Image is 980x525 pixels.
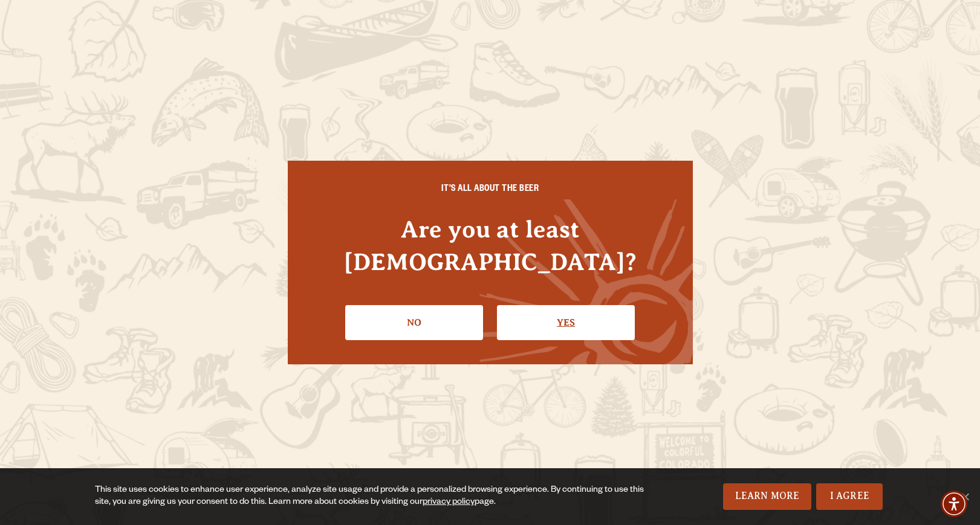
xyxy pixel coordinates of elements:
[312,185,669,196] h6: IT'S ALL ABOUT THE BEER
[95,485,647,509] div: This site uses cookies to enhance user experience, analyze site usage and provide a personalized ...
[941,491,967,517] div: Accessibility Menu
[423,498,475,507] a: privacy policy
[816,483,883,510] a: I Agree
[497,305,635,340] a: Confirm I'm 21 or older
[312,213,669,277] h4: Are you at least [DEMOGRAPHIC_DATA]?
[345,305,483,340] a: No
[723,483,812,510] a: Learn More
